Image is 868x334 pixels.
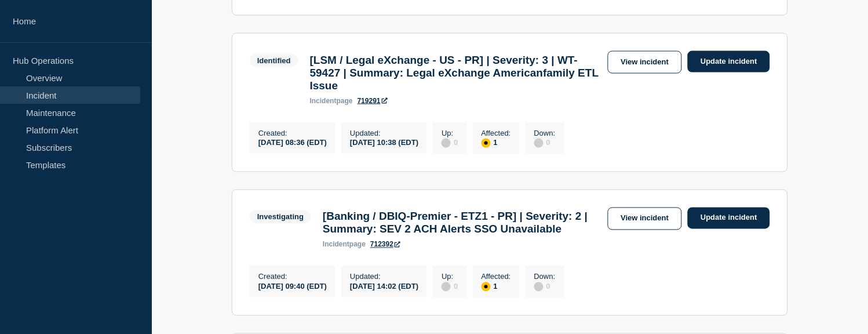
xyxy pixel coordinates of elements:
[258,129,327,137] p: Created :
[323,210,601,236] h3: [Banking / DBIQ-Premier - ETZ1 - PR] | Severity: 2 | Summary: SEV 2 ACH Alerts SSO Unavailable
[258,137,327,147] div: [DATE] 08:36 (EDT)
[442,281,458,292] div: 0
[250,54,298,67] span: Identified
[442,137,458,148] div: 0
[482,273,511,281] p: Affected :
[258,273,327,281] p: Created :
[534,282,544,292] div: disabled
[534,139,544,148] div: disabled
[370,241,400,249] a: 712392
[442,282,451,292] div: disabled
[608,51,683,74] a: View incident
[442,129,458,137] p: Up :
[350,281,418,291] div: [DATE] 14:02 (EDT)
[608,208,683,230] a: View incident
[482,281,511,292] div: 1
[350,273,418,281] p: Updated :
[534,281,556,292] div: 0
[688,51,770,72] a: Update incident
[323,241,349,249] span: incident
[358,97,388,105] a: 719291
[310,97,337,105] span: incident
[258,281,327,291] div: [DATE] 09:40 (EDT)
[482,282,491,292] div: affected
[534,137,556,148] div: 0
[323,241,366,249] p: page
[310,97,353,105] p: page
[350,129,418,137] p: Updated :
[350,137,418,147] div: [DATE] 10:38 (EDT)
[482,129,511,137] p: Affected :
[442,273,458,281] p: Up :
[482,139,491,148] div: affected
[310,54,602,92] h3: [LSM / Legal eXchange - US - PR] | Severity: 3 | WT-59427 | Summary: Legal eXchange Americanfamil...
[250,210,311,224] span: Investigating
[442,139,451,148] div: disabled
[482,137,511,148] div: 1
[688,208,770,229] a: Update incident
[534,129,556,137] p: Down :
[534,273,556,281] p: Down :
